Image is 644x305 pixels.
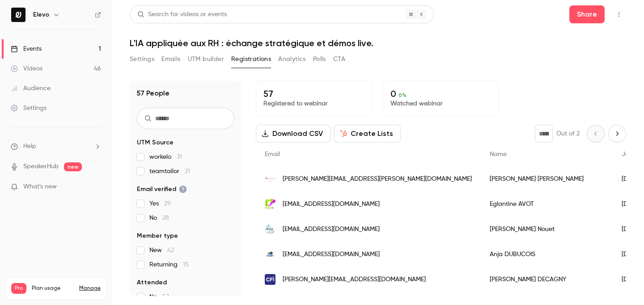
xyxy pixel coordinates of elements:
[283,174,472,184] span: [PERSON_NAME][EMAIL_ADDRESS][PERSON_NAME][DOMAIN_NAME]
[23,142,36,151] span: Help
[11,142,101,151] li: help-dropdown-opener
[23,182,57,192] span: What's new
[11,8,25,22] img: Elevo
[265,274,275,285] img: cfi.fr
[608,125,626,143] button: Next page
[11,64,42,73] div: Videos
[185,168,190,174] span: 21
[569,5,605,23] button: Share
[177,154,182,160] span: 31
[481,192,613,217] div: Eglantine AVOT
[263,88,364,99] p: 57
[390,88,491,99] p: 0
[130,52,154,66] button: Settings
[265,249,275,260] img: fastwatt.fr
[23,162,59,171] a: SpeakerHub
[162,215,169,221] span: 28
[149,167,190,176] span: teamtailor
[490,151,507,157] span: Name
[556,129,580,138] p: Out of 2
[79,285,101,292] a: Manage
[11,44,42,53] div: Events
[167,247,174,253] span: 42
[149,152,182,161] span: workelo
[390,99,491,108] p: Watched webinar
[11,283,26,294] span: Pro
[481,166,613,192] div: [PERSON_NAME] [PERSON_NAME]
[137,278,167,287] span: Attended
[11,104,47,113] div: Settings
[188,52,224,66] button: UTM builder
[137,231,178,240] span: Member type
[333,52,345,66] button: CTA
[283,250,380,259] span: [EMAIL_ADDRESS][DOMAIN_NAME]
[130,38,626,48] h1: L'IA appliquée aux RH : échange stratégique et démos live.
[265,151,280,157] span: Email
[481,242,613,267] div: Anja DUBUCOIS
[64,162,82,171] span: new
[283,200,380,209] span: [EMAIL_ADDRESS][DOMAIN_NAME]
[283,225,380,234] span: [EMAIL_ADDRESS][DOMAIN_NAME]
[32,285,74,292] span: Plan usage
[137,138,174,147] span: UTM Source
[313,52,326,66] button: Polls
[265,199,275,209] img: arterris.fr
[33,10,49,19] h6: Elevo
[481,267,613,292] div: [PERSON_NAME] DECAGNY
[265,224,275,235] img: olmix.com
[137,10,227,19] div: Search for videos or events
[278,52,306,66] button: Analytics
[283,275,426,284] span: [PERSON_NAME][EMAIL_ADDRESS][DOMAIN_NAME]
[149,260,189,269] span: Returning
[149,199,171,208] span: Yes
[334,125,401,143] button: Create Lists
[161,52,180,66] button: Emails
[11,84,51,93] div: Audience
[256,125,330,143] button: Download CSV
[398,92,407,98] span: 0 %
[162,294,169,300] span: 57
[183,261,189,268] span: 15
[149,213,169,222] span: No
[137,185,187,194] span: Email verified
[137,88,169,99] h1: 57 People
[263,99,364,108] p: Registered to webinar
[164,200,171,207] span: 29
[231,52,271,66] button: Registrations
[149,292,169,301] span: No
[481,217,613,242] div: [PERSON_NAME] Nouet
[149,246,174,255] span: New
[265,174,275,184] img: chpg.mc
